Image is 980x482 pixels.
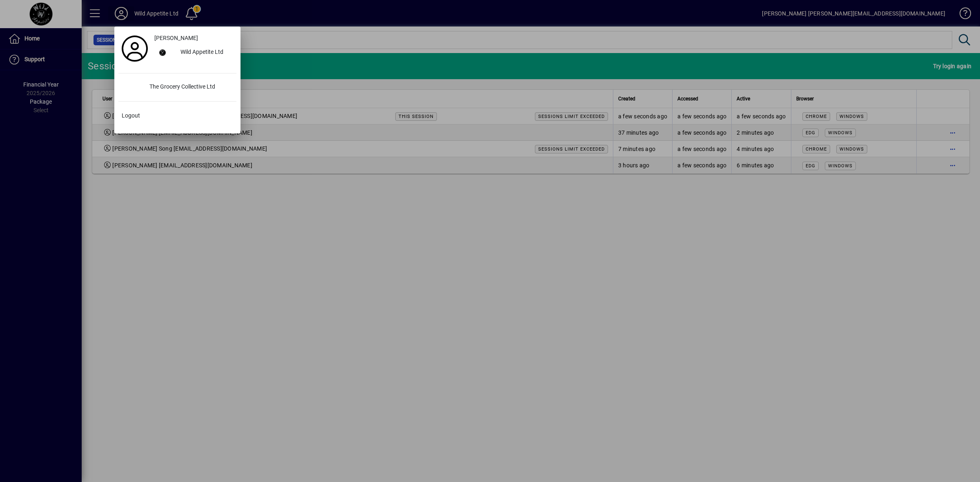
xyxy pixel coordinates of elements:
[118,41,151,56] a: Profile
[174,45,236,60] div: Wild Appetite Ltd
[143,80,236,95] div: The Grocery Collective Ltd
[154,34,198,42] span: [PERSON_NAME]
[118,108,236,123] button: Logout
[151,45,236,60] button: Wild Appetite Ltd
[151,31,236,45] a: [PERSON_NAME]
[122,111,140,120] span: Logout
[118,80,236,95] button: The Grocery Collective Ltd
